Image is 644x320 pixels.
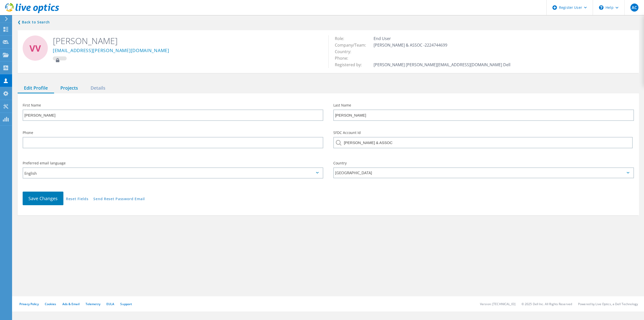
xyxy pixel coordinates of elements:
[66,197,88,201] a: Reset Fields
[53,35,321,46] h2: [PERSON_NAME]
[333,131,634,134] label: SFDC Account Id
[335,55,353,61] span: Phone:
[120,302,132,306] a: Support
[23,131,323,134] label: Phone
[62,302,79,306] a: Ads & Email
[372,35,512,42] td: End User
[18,83,54,93] div: Edit Profile
[19,302,39,306] a: Privacy Policy
[333,161,634,165] label: Country
[23,161,323,165] label: Preferred email language
[84,83,112,93] div: Details
[599,5,603,10] svg: \n
[53,48,169,53] a: [EMAIL_ADDRESS][PERSON_NAME][DOMAIN_NAME]
[578,302,638,306] li: Powered by Live Optics, a Dell Technology
[335,49,356,54] span: Country:
[54,83,84,93] div: Projects
[335,36,349,41] span: Role:
[23,192,63,205] button: Save Changes
[23,103,323,107] label: First Name
[372,61,512,68] td: [PERSON_NAME] [PERSON_NAME][EMAIL_ADDRESS][DOMAIN_NAME] Dell
[335,62,367,67] span: Registered by:
[335,42,371,48] span: Company/Team:
[106,302,114,306] a: EULA
[5,11,59,14] a: Live Optics Dashboard
[45,302,56,306] a: Cookies
[86,302,100,306] a: Telemetry
[28,195,58,201] span: Save Changes
[333,167,634,178] div: [GEOGRAPHIC_DATA]
[18,19,50,25] a: Back to search
[632,6,637,10] span: AC
[93,197,145,201] a: Send Reset Password Email
[521,302,572,306] li: © 2025 Dell Inc. All Rights Reserved
[374,42,452,48] span: [PERSON_NAME] & ASSOC -2224744699
[29,44,41,53] span: VV
[480,302,515,306] li: Version: [TECHNICAL_ID]
[333,103,634,107] label: Last Name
